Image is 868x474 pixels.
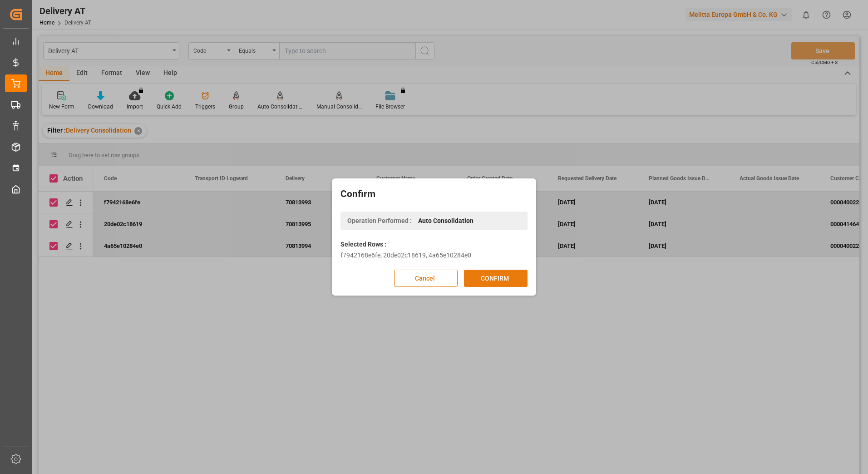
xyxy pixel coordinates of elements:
span: Operation Performed : [347,216,412,226]
span: Auto Consolidation [418,216,473,226]
h2: Confirm [340,187,528,202]
button: CONFIRM [464,270,528,287]
button: Cancel [394,270,458,287]
div: f7942168e6fe, 20de02c18619, 4a65e10284e0 [340,251,528,260]
label: Selected Rows : [340,240,386,249]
